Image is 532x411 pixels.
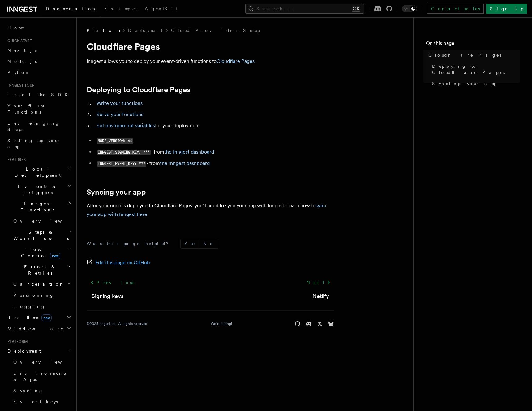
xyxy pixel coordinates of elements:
span: Environments & Apps [13,371,67,382]
a: the Inngest dashboard [164,149,214,155]
a: Deployment [128,27,162,33]
span: AgentKit [145,6,178,11]
div: Inngest Functions [5,215,73,312]
a: Cloudflare Pages [217,58,255,64]
span: Flow Control [11,246,68,259]
span: Realtime [5,314,52,321]
span: Next.js [7,48,37,53]
a: the Inngest dashboard [160,160,210,166]
a: Contact sales [427,4,484,14]
button: Realtimenew [5,312,73,323]
span: Platform [87,27,119,33]
a: Documentation [42,2,101,17]
a: Home [5,22,73,33]
code: INNGEST_EVENT_KEY: *** [97,161,146,167]
span: Python [7,70,30,75]
a: We're hiring! [211,321,232,326]
span: Leveraging Steps [7,121,60,132]
span: new [41,314,52,321]
span: new [50,253,60,259]
button: Toggle dark mode [402,5,417,12]
span: Inngest Functions [5,201,67,213]
h1: Cloudflare Pages [87,41,334,52]
span: Features [5,157,26,162]
a: Cloudflare Pages [426,50,520,61]
a: Environments & Apps [11,368,73,385]
button: No [199,239,218,248]
span: Node.js [7,59,37,64]
a: Netlify [312,292,329,301]
span: Cloudflare Pages [428,52,501,58]
p: Was this page helpful? [87,240,173,247]
a: Setting up your app [5,135,73,152]
a: Sign Up [486,4,527,14]
span: Edit this page on GitHub [95,258,150,267]
a: Syncing your app [87,188,146,197]
button: Errors & Retries [11,261,73,279]
span: Syncing [13,388,43,393]
span: Logging [13,304,45,309]
span: Platform [5,339,28,344]
button: Search...⌘K [245,4,364,14]
a: Write your functions [97,100,143,106]
code: INNGEST_SIGNING_KEY: *** [97,150,151,155]
a: Syncing [11,385,73,396]
a: Signing keys [92,292,123,301]
a: Edit this page on GitHub [87,258,150,267]
a: Next [303,277,334,288]
span: Deploying to Cloudflare Pages [432,63,520,76]
button: Flow Controlnew [11,244,73,261]
span: Your first Functions [7,103,44,115]
span: Documentation [46,6,97,11]
a: Cloud Providers Setup [171,27,260,33]
a: Deploying to Cloudflare Pages [430,61,520,78]
li: - from [95,148,334,157]
button: Yes [181,239,199,248]
span: Steps & Workflows [11,229,69,241]
a: Overview [11,215,73,227]
a: Set environment variables [97,123,155,128]
a: Node.js [5,56,73,67]
p: Inngest allows you to deploy your event-driven functions to . [87,57,334,66]
span: Setting up your app [7,138,61,149]
span: Versioning [13,293,54,298]
code: NODE_VERSION: 16 [97,138,133,144]
span: Overview [13,360,77,365]
span: Quick start [5,38,32,43]
a: Logging [11,301,73,312]
a: Next.js [5,45,73,56]
p: After your code is deployed to Cloudflare Pages, you'll need to sync your app with Inngest. Learn... [87,201,334,219]
a: AgentKit [141,2,181,17]
span: Event keys [13,399,58,404]
a: Deploying to Cloudflare Pages [87,85,190,94]
span: Install the SDK [7,92,71,97]
li: - from [95,159,334,168]
a: Versioning [11,290,73,301]
span: Local Development [5,166,67,178]
span: Events & Triggers [5,183,67,196]
a: Your first Functions [5,100,73,118]
button: Steps & Workflows [11,227,73,244]
button: Deployment [5,345,73,357]
h4: On this page [426,40,520,50]
kbd: ⌘K [352,6,360,12]
button: Cancellation [11,279,73,290]
span: Errors & Retries [11,264,67,276]
a: Install the SDK [5,89,73,100]
button: Middleware [5,323,73,334]
span: Syncing your app [432,80,496,87]
span: Home [7,25,25,31]
span: Cancellation [11,281,64,287]
a: Leveraging Steps [5,118,73,135]
a: Overview [11,357,73,368]
a: Previous [87,277,138,288]
a: Examples [101,2,141,17]
button: Local Development [5,163,73,181]
a: Serve your functions [97,111,143,117]
a: Event keys [11,396,73,407]
span: Inngest tour [5,83,35,88]
span: Deployment [5,348,41,354]
button: Inngest Functions [5,198,73,215]
span: Examples [104,6,137,11]
span: Middleware [5,326,64,332]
